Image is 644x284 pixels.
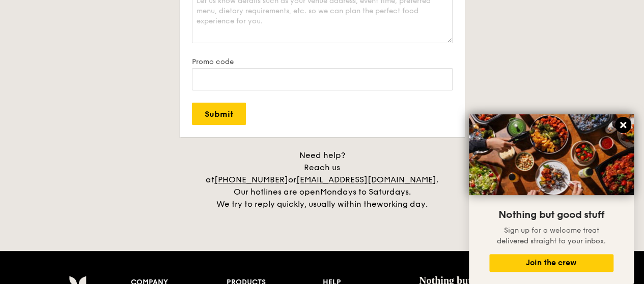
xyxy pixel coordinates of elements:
[296,175,436,184] a: [EMAIL_ADDRESS][DOMAIN_NAME]
[320,187,411,197] span: Mondays to Saturdays.
[192,103,246,125] input: Submit
[214,175,288,184] a: [PHONE_NUMBER]
[192,57,453,66] label: Promo code
[195,149,450,210] div: Need help? Reach us at or . Our hotlines are open We try to reply quickly, usually within the
[497,226,606,245] span: Sign up for a welcome treat delivered straight to your inbox.
[498,209,604,221] span: Nothing but good stuff
[615,117,631,133] button: Close
[489,254,613,272] button: Join the crew
[469,114,634,195] img: DSC07876-Edit02-Large.jpeg
[377,199,428,209] span: working day.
